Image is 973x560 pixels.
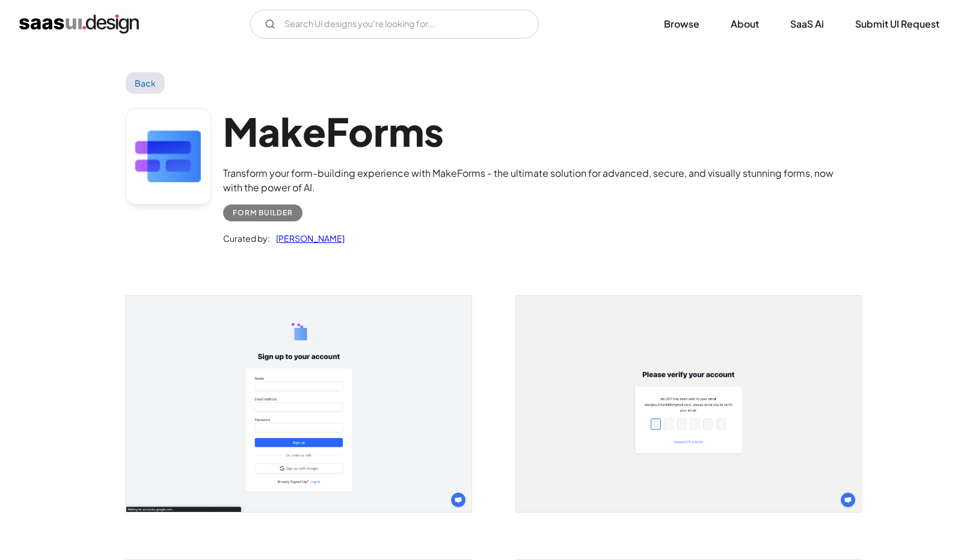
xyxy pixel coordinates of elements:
div: Transform your form-building experience with MakeForms - the ultimate solution for advanced, secu... [223,166,847,195]
a: Submit UI Request [841,11,954,37]
input: Search UI designs you're looking for... [250,10,539,38]
form: Email Form [250,10,539,38]
h1: MakeForms [223,108,847,155]
div: Curated by: [223,231,270,245]
a: open lightbox [516,296,861,512]
a: Browse [649,11,714,37]
img: 645793c0b11baa1372679a73_MakeForms%20Signup%20Screen.png [126,296,471,512]
div: Form Builder [233,206,293,220]
a: Back [126,72,165,94]
a: SaaS Ai [776,11,838,37]
a: open lightbox [126,296,471,512]
img: 645793c5ab76e9dd89ea8d03_MakeForms%20Verify%20Account%20Screen.png [516,296,861,512]
a: home [19,14,139,34]
a: [PERSON_NAME] [270,231,345,245]
a: About [716,11,773,37]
